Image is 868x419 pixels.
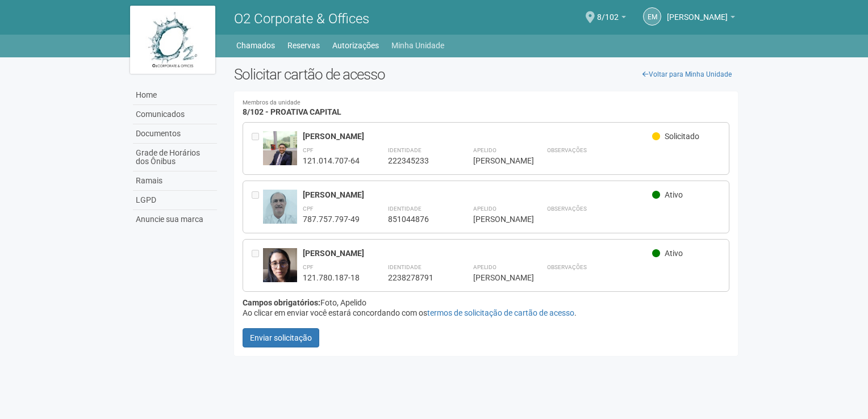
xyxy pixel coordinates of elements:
[133,210,217,229] a: Anuncie sua marca
[547,206,587,212] strong: Observações
[473,147,496,153] strong: Apelido
[636,66,738,83] a: Voltar para Minha Unidade
[243,328,319,347] button: Enviar solicitação
[243,298,320,307] strong: Campos obrigatórios:
[303,190,652,200] div: [PERSON_NAME]
[303,214,360,224] div: 787.757.797-49
[547,147,587,153] strong: Observações
[234,11,369,27] span: O2 Corporate & Offices
[388,264,422,270] strong: Identidade
[332,37,379,53] a: Autorizações
[388,206,422,212] strong: Identidade
[665,190,683,199] span: Ativo
[388,156,445,166] div: 222345233
[243,308,729,318] div: Ao clicar em enviar você estará concordando com os .
[263,131,297,181] img: user.jpg
[665,132,699,141] span: Solicitado
[252,190,263,224] div: Entre em contato com a Aministração para solicitar o cancelamento ou 2a via
[303,264,314,270] strong: CPF
[243,298,729,308] div: Foto, Apelido
[473,206,496,212] strong: Apelido
[597,14,626,23] a: 8/102
[388,147,422,153] strong: Identidade
[263,190,297,226] img: user.jpg
[303,131,652,141] div: [PERSON_NAME]
[388,214,445,224] div: 851044876
[303,147,314,153] strong: CPF
[133,124,217,144] a: Documentos
[252,131,263,166] div: Entre em contato com a Aministração para solicitar o cancelamento ou 2a via
[303,206,314,212] strong: CPF
[263,248,297,294] img: user.jpg
[473,273,519,283] div: [PERSON_NAME]
[547,264,587,270] strong: Observações
[133,171,217,191] a: Ramais
[665,249,683,258] span: Ativo
[133,191,217,210] a: LGPD
[643,7,661,26] a: EM
[667,2,728,22] span: Ellen Medeiros
[234,66,738,83] h2: Solicitar cartão de acesso
[303,248,652,258] div: [PERSON_NAME]
[243,100,729,106] small: Membros da unidade
[133,105,217,124] a: Comunicados
[473,156,519,166] div: [PERSON_NAME]
[133,144,217,171] a: Grade de Horários dos Ônibus
[287,37,320,53] a: Reservas
[243,100,729,116] h4: 8/102 - PROATIVA CAPITAL
[473,264,496,270] strong: Apelido
[133,86,217,105] a: Home
[391,37,444,53] a: Minha Unidade
[388,273,445,283] div: 2238278791
[667,14,735,23] a: [PERSON_NAME]
[236,37,275,53] a: Chamados
[427,308,574,317] a: termos de solicitação de cartão de acesso
[597,2,619,22] span: 8/102
[252,248,263,283] div: Entre em contato com a Aministração para solicitar o cancelamento ou 2a via
[130,6,215,74] img: logo.jpg
[473,214,519,224] div: [PERSON_NAME]
[303,156,360,166] div: 121.014.707-64
[303,273,360,283] div: 121.780.187-18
